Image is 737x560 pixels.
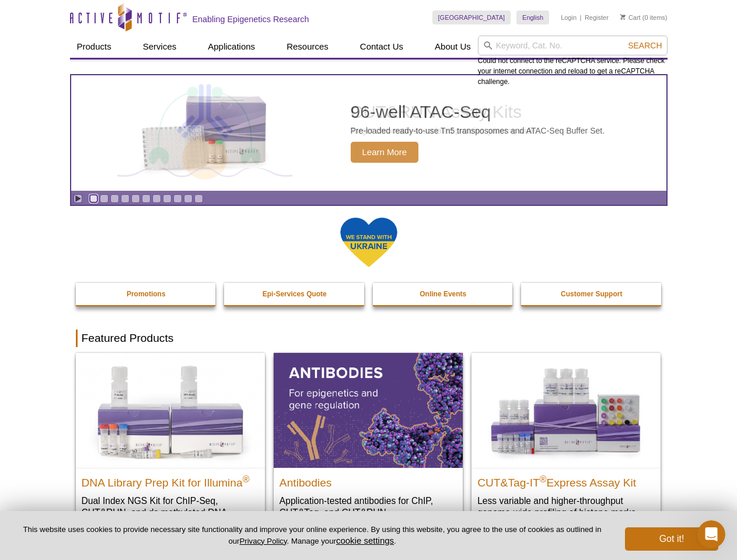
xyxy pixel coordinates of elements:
a: All Antibodies Antibodies Application-tested antibodies for ChIP, CUT&Tag, and CUT&RUN. [274,353,463,530]
a: Applications [201,36,262,58]
a: Resources [280,36,336,58]
img: CUT&Tag-IT® Express Assay Kit [471,353,661,467]
a: CUT&Tag-IT® Express Assay Kit CUT&Tag-IT®Express Assay Kit Less variable and higher-throughput ge... [471,353,661,530]
a: Services [136,36,184,58]
a: Go to slide 3 [110,194,119,203]
a: Online Events [373,283,514,305]
a: Customer Support [521,283,662,305]
a: Go to slide 6 [142,194,151,203]
a: Go to slide 10 [184,194,193,203]
img: DNA Library Prep Kit for Illumina [76,353,265,467]
a: Go to slide 5 [131,194,140,203]
img: We Stand With Ukraine [340,216,398,268]
button: Search [624,40,665,51]
a: Go to slide 8 [163,194,172,203]
a: Products [70,36,118,58]
a: Go to slide 4 [121,194,130,203]
button: Got it! [625,527,718,551]
a: Privacy Policy [239,537,287,545]
a: Register [585,13,609,22]
button: cookie settings [336,535,394,545]
img: All Antibodies [274,353,463,467]
h2: DNA Library Prep Kit for Illumina [82,471,259,489]
a: DNA Library Prep Kit for Illumina DNA Library Prep Kit for Illumina® Dual Index NGS Kit for ChIP-... [76,353,265,541]
a: Go to slide 9 [173,194,182,203]
li: | [580,10,582,24]
a: Go to slide 11 [194,194,203,203]
a: Go to slide 1 [89,194,98,203]
p: Application-tested antibodies for ChIP, CUT&Tag, and CUT&RUN. [280,495,457,519]
h2: CUT&Tag-IT Express Assay Kit [477,471,655,489]
sup: ® [243,474,250,484]
a: About Us [428,36,478,58]
a: Cart [620,13,641,22]
input: Keyword, Cat. No. [478,36,668,55]
span: Search [628,41,662,50]
strong: Customer Support [561,290,622,298]
a: [GEOGRAPHIC_DATA] [432,10,511,24]
h2: Featured Products [76,330,662,347]
p: This website uses cookies to provide necessary site functionality and improve your online experie... [19,524,606,547]
a: Toggle autoplay [74,194,82,203]
a: Epi-Services Quote [224,283,365,305]
a: Login [561,13,577,22]
li: (0 items) [620,10,668,24]
strong: Promotions [127,290,166,298]
h2: Enabling Epigenetics Research [193,14,309,24]
a: English [516,10,549,24]
strong: Online Events [420,290,466,298]
a: Promotions [76,283,217,305]
a: Go to slide 7 [152,194,161,203]
strong: Epi-Services Quote [263,290,327,298]
div: Could not connect to the reCAPTCHA service. Please check your internet connection and reload to g... [478,36,668,87]
p: Dual Index NGS Kit for ChIP-Seq, CUT&RUN, and ds methylated DNA assays. [82,495,259,530]
a: Go to slide 2 [100,194,109,203]
sup: ® [540,474,547,484]
a: Contact Us [353,36,410,58]
img: Your Cart [620,14,626,20]
iframe: Intercom live chat [697,520,725,548]
p: Less variable and higher-throughput genome-wide profiling of histone marks​. [477,495,655,519]
h2: Antibodies [280,471,457,489]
